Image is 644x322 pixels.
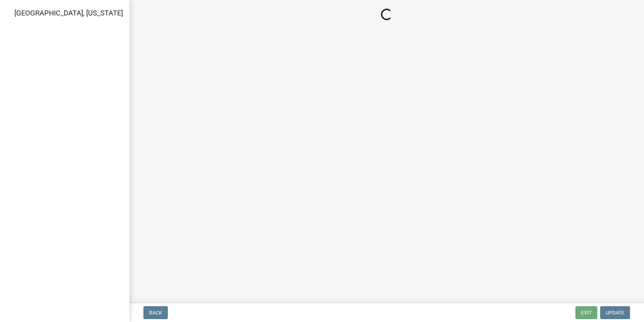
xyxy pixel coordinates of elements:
[600,306,630,319] button: Update
[606,310,624,316] span: Update
[149,310,162,316] span: Back
[575,306,597,319] button: Exit
[143,306,168,319] button: Back
[14,9,123,17] span: [GEOGRAPHIC_DATA], [US_STATE]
